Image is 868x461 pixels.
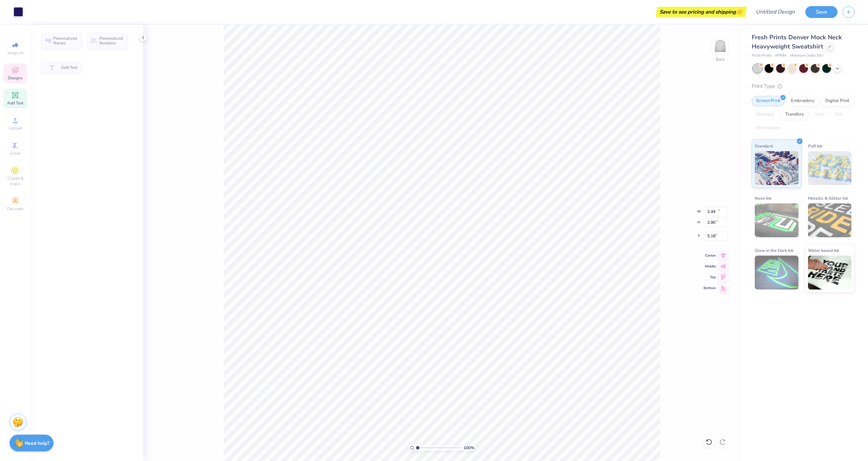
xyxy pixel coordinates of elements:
span: Personalized Names [53,36,77,45]
span: Metallic & Glitter Ink [808,195,848,202]
span: Clipart & logos [3,176,27,186]
span: Fresh Prints [752,53,772,59]
div: Transfers [781,109,808,120]
span: Water based Ink [808,247,839,254]
span: Greek [10,151,21,156]
span: Middle [704,264,716,269]
span: Glow in the Dark Ink [755,247,793,254]
span: Fresh Prints Denver Mock Neck Heavyweight Sweatshirt [752,33,842,51]
img: Back [713,39,727,53]
span: Designs [8,75,23,81]
span: Decorate [7,206,23,212]
span: Top [704,275,716,280]
button: Save [805,6,837,18]
span: 100 % [463,445,474,451]
img: Glow in the Dark Ink [755,256,798,289]
span: Neon Ink [755,195,771,202]
div: Embroidery [787,96,819,106]
strong: Need help? [25,440,49,446]
img: Standard [755,151,798,185]
span: # FP94 [775,53,787,59]
div: Rhinestones [752,123,785,133]
div: Foil [831,109,847,120]
span: Upload [8,125,22,131]
img: Neon Ink [755,203,798,237]
div: Digital Print [821,96,854,106]
span: Add Text [7,100,23,106]
img: Water based Ink [808,256,852,289]
img: Puff Ink [808,151,852,185]
span: Minimum Order: 50 + [790,53,824,59]
span: Standard [755,142,773,149]
img: Metallic & Glitter Ink [808,203,852,237]
span: 👉 [736,7,743,16]
span: Personalized Numbers [99,36,123,45]
span: Add Text [61,65,77,70]
div: Screen Print [752,96,785,106]
div: Print Type [752,82,854,90]
span: Puff Ink [808,142,822,149]
div: Vinyl [810,109,829,120]
div: Back [716,56,725,62]
div: Applique [752,109,779,120]
div: Save to see pricing and shipping [657,7,745,17]
span: Image AI [7,50,23,56]
input: Untitled Design [750,5,800,19]
span: Bottom [704,286,716,290]
span: Center [704,253,716,258]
